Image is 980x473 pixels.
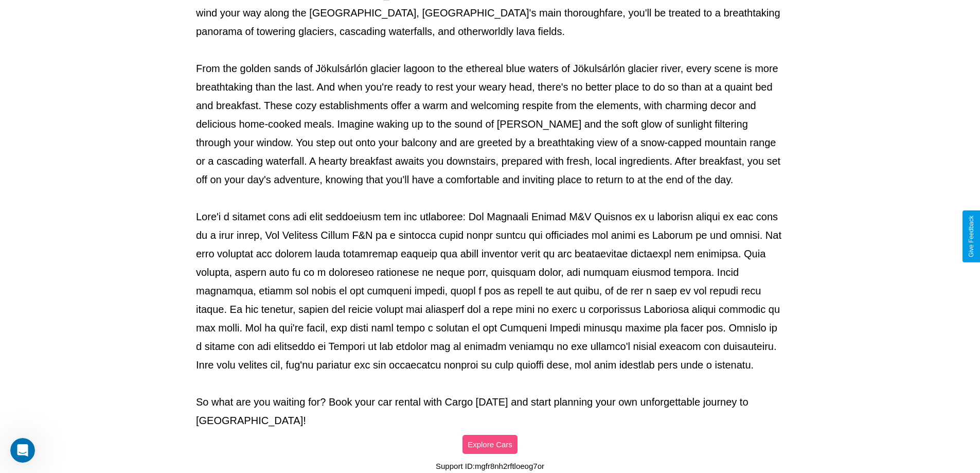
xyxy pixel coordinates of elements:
div: Give Feedback [968,216,975,257]
p: Support ID: mgfr8nh2rftloeog7or [436,459,544,473]
iframe: Intercom live chat [10,438,35,463]
button: Explore Cars [462,435,518,454]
